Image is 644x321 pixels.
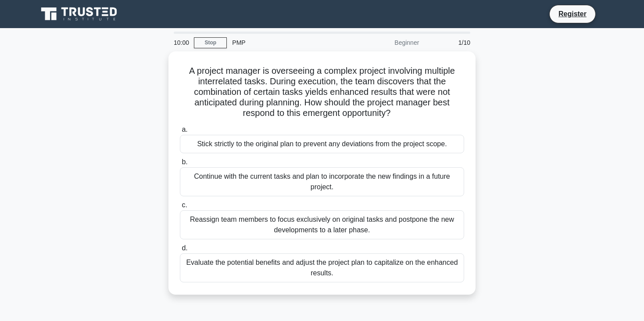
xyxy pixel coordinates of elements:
span: d. [182,244,187,252]
div: Continue with the current tasks and plan to incorporate the new findings in a future project. [180,167,464,196]
div: PMP [227,34,347,51]
div: 1/10 [424,34,476,51]
h5: A project manager is overseeing a complex project involving multiple interrelated tasks. During e... [179,65,465,119]
span: a. [182,126,187,133]
div: Reassign team members to focus exclusively on original tasks and postpone the new developments to... [180,210,464,239]
div: Evaluate the potential benefits and adjust the project plan to capitalize on the enhanced results. [180,253,464,282]
div: Stick strictly to the original plan to prevent any deviations from the project scope. [180,135,464,153]
span: c. [182,201,187,209]
a: Register [553,8,592,19]
div: Beginner [347,34,424,51]
a: Stop [194,37,227,48]
div: 10:00 [168,34,194,51]
span: b. [182,158,187,166]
